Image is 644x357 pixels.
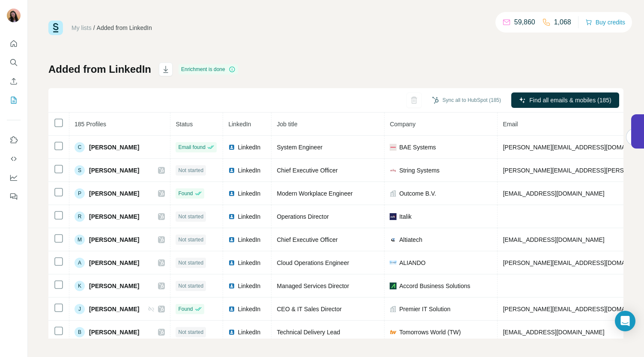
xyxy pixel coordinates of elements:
[529,96,611,104] span: Find all emails & mobiles (185)
[75,258,85,268] div: A
[503,190,604,197] span: [EMAIL_ADDRESS][DOMAIN_NAME]
[554,17,571,27] p: 1,068
[277,283,349,289] span: Managed Services Director
[178,305,193,313] span: Found
[238,282,260,290] span: LinkedIn
[390,167,397,174] img: company-logo
[399,235,422,244] span: Altiatech
[178,213,203,220] span: Not started
[390,283,397,289] img: company-logo
[615,311,635,331] div: Open Intercom Messenger
[390,329,397,336] img: company-logo
[399,166,439,175] span: String Systems
[277,190,352,197] span: Modern Workplace Engineer
[399,212,411,221] span: Italik
[228,306,235,312] img: LinkedIn logo
[89,166,139,175] span: [PERSON_NAME]
[238,166,260,175] span: LinkedIn
[390,121,415,128] span: Company
[228,213,235,220] img: LinkedIn logo
[75,281,85,291] div: K
[75,188,85,199] div: P
[238,212,260,221] span: LinkedIn
[178,328,203,336] span: Not started
[89,143,139,152] span: [PERSON_NAME]
[75,165,85,176] div: S
[89,212,139,221] span: [PERSON_NAME]
[503,236,604,243] span: [EMAIL_ADDRESS][DOMAIN_NAME]
[178,282,203,290] span: Not started
[178,236,203,244] span: Not started
[277,121,297,128] span: Job title
[97,24,152,32] div: Added from LinkedIn
[228,329,235,336] img: LinkedIn logo
[75,142,85,152] div: C
[426,94,507,107] button: Sync all to HubSpot (185)
[277,167,337,174] span: Chief Executive Officer
[75,327,85,337] div: B
[7,92,21,108] button: My lists
[178,190,193,197] span: Found
[7,36,21,51] button: Quick start
[503,329,604,336] span: [EMAIL_ADDRESS][DOMAIN_NAME]
[89,328,139,336] span: [PERSON_NAME]
[399,282,470,290] span: Accord Business Solutions
[399,259,425,267] span: ALIANDO
[277,213,328,220] span: Operations Director
[228,259,235,266] img: LinkedIn logo
[390,236,397,243] img: company-logo
[238,328,260,336] span: LinkedIn
[277,236,337,243] span: Chief Executive Officer
[399,143,436,152] span: BAE Systems
[228,236,235,243] img: LinkedIn logo
[390,144,397,151] img: company-logo
[390,261,397,265] img: company-logo
[238,189,260,198] span: LinkedIn
[7,74,21,89] button: Enrich CSV
[75,121,106,128] span: 185 Profiles
[228,121,251,128] span: LinkedIn
[75,211,85,222] div: R
[93,24,95,32] li: /
[72,24,92,31] a: My lists
[178,259,203,267] span: Not started
[503,121,518,128] span: Email
[89,259,139,267] span: [PERSON_NAME]
[7,132,21,148] button: Use Surfe on LinkedIn
[514,17,535,27] p: 59,860
[585,16,625,28] button: Buy credits
[277,259,349,266] span: Cloud Operations Engineer
[238,259,260,267] span: LinkedIn
[7,170,21,185] button: Dashboard
[238,143,260,152] span: LinkedIn
[399,328,461,336] span: Tomorrows World (TW)
[89,305,139,313] span: [PERSON_NAME]
[7,55,21,70] button: Search
[7,189,21,204] button: Feedback
[277,144,322,151] span: System Engineer
[511,92,619,108] button: Find all emails & mobiles (185)
[48,21,63,35] img: Surfe Logo
[399,305,450,313] span: Premier IT Solution
[399,189,436,198] span: Outcome B.V.
[390,213,397,220] img: company-logo
[179,64,238,74] div: Enrichment is done
[238,305,260,313] span: LinkedIn
[238,235,260,244] span: LinkedIn
[178,143,205,151] span: Email found
[48,62,151,76] h1: Added from LinkedIn
[277,306,341,312] span: CEO & IT Sales Director
[228,190,235,197] img: LinkedIn logo
[89,282,139,290] span: [PERSON_NAME]
[178,167,203,174] span: Not started
[75,235,85,245] div: M
[89,235,139,244] span: [PERSON_NAME]
[176,121,193,128] span: Status
[277,329,340,336] span: Technical Delivery Lead
[75,304,85,314] div: J
[228,144,235,151] img: LinkedIn logo
[228,283,235,289] img: LinkedIn logo
[7,9,21,22] img: Avatar
[7,151,21,167] button: Use Surfe API
[89,189,139,198] span: [PERSON_NAME]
